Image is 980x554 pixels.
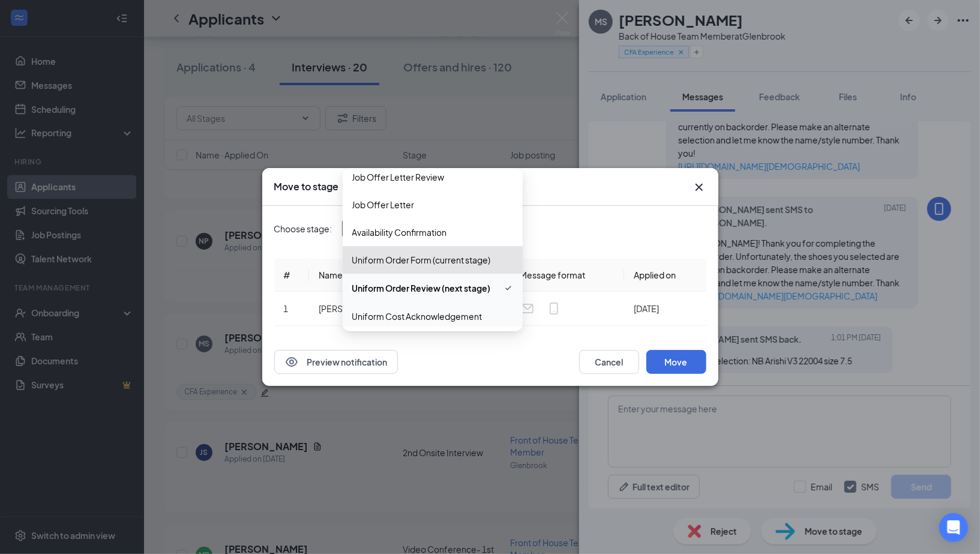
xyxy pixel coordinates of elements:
[274,222,332,235] span: Choose stage:
[352,226,447,239] span: Availability Confirmation
[274,180,339,193] h3: Move to stage
[692,180,706,194] button: Close
[547,301,561,316] svg: MobileSms
[352,253,491,266] span: Uniform Order Form (current stage)
[352,282,491,295] span: Uniform Order Review (next stage)
[284,355,299,369] svg: Eye
[352,198,415,211] span: Job Offer Letter
[520,301,535,316] svg: Email
[646,350,706,374] button: Move
[692,180,706,194] svg: Cross
[939,513,968,542] div: Open Intercom Messenger
[504,281,513,295] svg: Checkmark
[352,170,445,184] span: Job Offer Letter Review
[624,292,706,326] td: [DATE]
[352,310,482,323] span: Uniform Cost Acknowledgement
[309,292,426,326] td: [PERSON_NAME]
[511,259,625,292] th: Message format
[274,350,398,374] button: EyePreview notification
[624,259,706,292] th: Applied on
[274,259,310,292] th: #
[579,350,639,374] button: Cancel
[284,303,289,314] span: 1
[309,259,426,292] th: Name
